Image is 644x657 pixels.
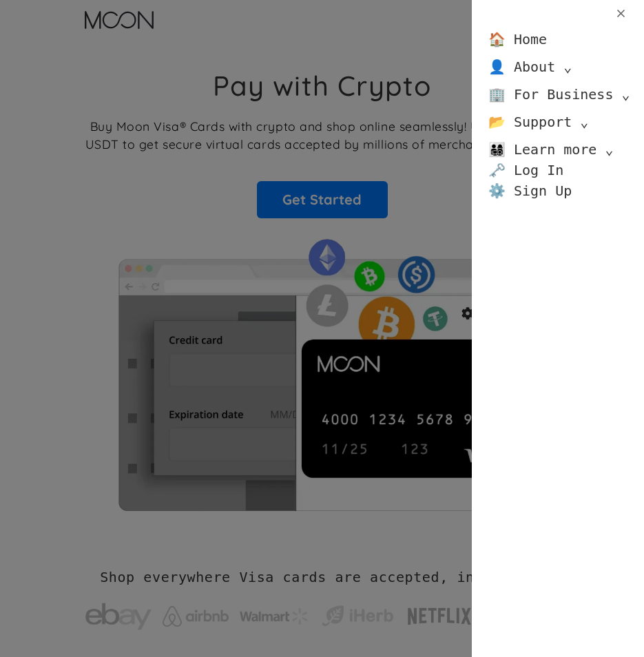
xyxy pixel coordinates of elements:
a: 🏠 Home [488,29,547,50]
a: 🗝️ Log In [488,160,563,180]
div: 👤 About ⌄ [488,56,572,77]
div: 🏢 For Business ⌄ [488,84,630,105]
div: 📂 Support ⌄ [488,112,588,132]
div: 👨‍👩‍👧‍👦 Learn more ⌄ [488,139,614,160]
a: ⚙️ Sign Up [488,180,572,201]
